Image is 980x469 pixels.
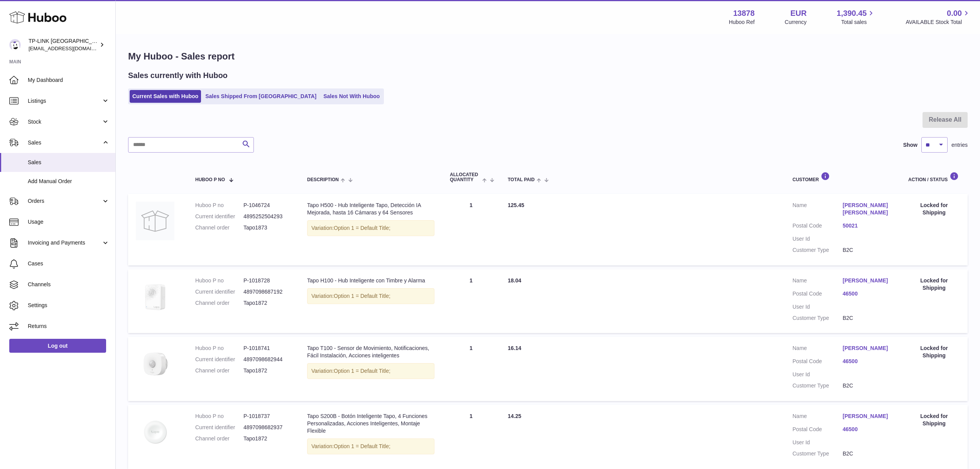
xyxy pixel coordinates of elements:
dd: P-1018728 [243,277,292,284]
span: Total sales [841,19,875,26]
span: ALLOCATED Quantity [450,172,480,182]
img: TAPO_T100_01.png [136,345,174,383]
span: Returns [28,323,110,330]
td: 1 [442,194,500,265]
dd: 4897098682937 [243,424,292,431]
a: 46500 [843,358,893,365]
dt: Huboo P no [195,202,243,209]
dt: Current identifier [195,213,243,220]
span: Option 1 = Default Title; [334,368,390,374]
dt: Customer Type [792,382,843,389]
a: Log out [9,339,106,353]
h1: My Huboo - Sales report [128,50,968,63]
a: [PERSON_NAME] [PERSON_NAME] [843,202,893,216]
span: 18.04 [508,277,521,284]
a: [PERSON_NAME] [843,413,893,420]
dd: Tapo1873 [243,224,292,231]
dt: Name [792,277,843,286]
div: Locked for Shipping [908,345,960,359]
div: Action / Status [908,172,960,182]
dt: Huboo P no [195,277,243,284]
dt: Huboo P no [195,345,243,352]
div: Locked for Shipping [908,413,960,427]
a: [PERSON_NAME] [843,277,893,284]
span: Total paid [508,177,535,182]
div: Variation: [307,363,434,379]
div: Locked for Shipping [908,202,960,216]
dt: Postal Code [792,426,843,435]
span: My Dashboard [28,76,110,84]
label: Show [903,141,917,149]
span: Option 1 = Default Title; [334,225,390,231]
dd: P-1018737 [243,413,292,420]
span: Settings [28,302,110,309]
dt: Channel order [195,299,243,307]
strong: EUR [790,8,806,19]
dt: Current identifier [195,356,243,363]
dt: User Id [792,371,843,378]
dt: User Id [792,439,843,446]
img: Tapo-H100.png [136,277,174,316]
span: 16.14 [508,345,521,351]
dt: User Id [792,235,843,243]
span: Huboo P no [195,177,225,182]
dt: Name [792,413,843,422]
dt: Channel order [195,224,243,231]
dt: Current identifier [195,424,243,431]
span: Orders [28,197,101,205]
dd: B2C [843,382,893,389]
div: Variation: [307,288,434,304]
a: [PERSON_NAME] [843,345,893,352]
a: 1,390.45 Total sales [837,8,876,26]
dt: Name [792,345,843,354]
span: 0.00 [947,8,962,19]
a: Current Sales with Huboo [130,90,201,103]
img: Tapo-S200B_01.png [136,413,174,451]
dt: Customer Type [792,450,843,457]
dt: User Id [792,303,843,311]
a: 46500 [843,290,893,297]
span: Cases [28,260,110,267]
div: Customer [792,172,893,182]
dt: Customer Type [792,246,843,254]
dt: Channel order [195,435,243,442]
dd: 4897098687192 [243,288,292,296]
td: 1 [442,337,500,401]
dd: Tapo1872 [243,299,292,307]
dd: 4895252504293 [243,213,292,220]
span: Option 1 = Default Title; [334,443,390,449]
dt: Postal Code [792,222,843,231]
dd: B2C [843,450,893,457]
span: AVAILABLE Stock Total [906,19,971,26]
strong: 13878 [733,8,755,19]
td: 1 [442,269,500,333]
dt: Customer Type [792,314,843,322]
dd: P-1046724 [243,202,292,209]
a: 0.00 AVAILABLE Stock Total [906,8,971,26]
dd: B2C [843,246,893,254]
div: TP-LINK [GEOGRAPHIC_DATA], SOCIEDAD LIMITADA [29,37,98,52]
dd: B2C [843,314,893,322]
span: 1,390.45 [837,8,867,19]
dt: Postal Code [792,358,843,367]
span: Usage [28,218,110,226]
img: no-photo.jpg [136,202,174,240]
dd: P-1018741 [243,345,292,352]
dd: Tapo1872 [243,367,292,374]
div: Locked for Shipping [908,277,960,292]
span: Stock [28,118,101,126]
span: Listings [28,97,101,105]
span: Sales [28,159,110,166]
div: Currency [785,19,807,26]
div: Huboo Ref [729,19,755,26]
div: Tapo H100 - Hub Inteligente con Timbre y Alarma [307,277,434,284]
span: Invoicing and Payments [28,239,101,246]
span: 14.25 [508,413,521,419]
dd: 4897098682944 [243,356,292,363]
dt: Name [792,202,843,218]
span: entries [951,141,968,149]
div: Variation: [307,438,434,454]
div: Tapo T100 - Sensor de Movimiento, Notificaciones, Fácil Instalación, Acciones inteligentes [307,345,434,359]
a: 50021 [843,222,893,229]
span: [EMAIL_ADDRESS][DOMAIN_NAME] [29,45,113,51]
